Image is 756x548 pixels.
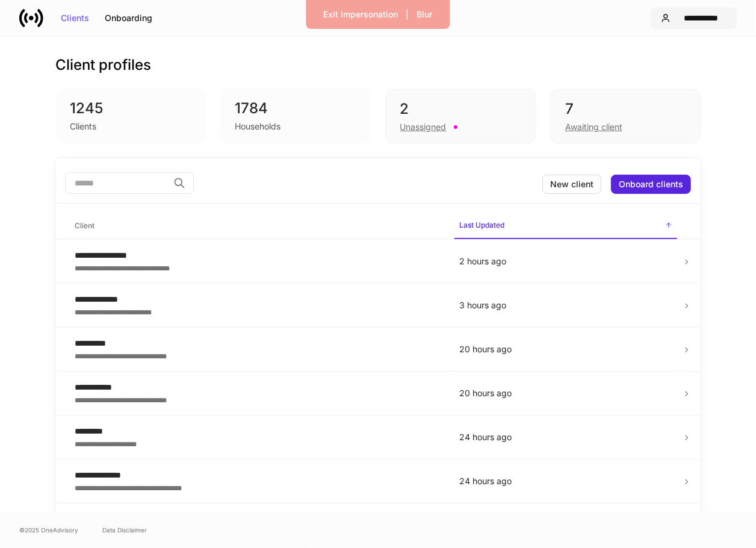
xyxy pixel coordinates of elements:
p: 20 hours ago [459,343,672,355]
div: Awaiting client [565,121,622,133]
p: 24 hours ago [459,475,672,487]
div: Exit Impersonation [324,10,398,19]
button: Blur [409,5,441,24]
div: Onboarding [105,14,152,22]
div: 7Awaiting client [550,89,701,143]
div: Onboard clients [619,180,683,188]
button: Onboarding [97,8,160,28]
div: Households [235,120,280,132]
button: New client [542,175,601,194]
button: Exit Impersonation [316,5,406,24]
div: Unassigned [400,121,447,133]
div: Clients [70,120,96,132]
div: 2 [400,99,521,119]
p: 20 hours ago [459,387,672,399]
span: Client [70,214,445,238]
h6: Client [75,220,94,231]
a: Data Disclaimer [102,525,147,535]
p: 2 hours ago [459,255,672,267]
div: 1245 [70,99,191,118]
button: Onboard clients [611,175,691,194]
div: Blur [417,10,433,19]
button: Clients [53,8,97,28]
p: 24 hours ago [459,431,672,443]
span: © 2025 OneAdvisory [19,525,78,535]
h6: Last Updated [459,219,504,231]
div: 1784 [235,99,356,118]
div: Clients [61,14,89,22]
p: 3 hours ago [459,299,672,311]
div: 2Unassigned [385,89,536,143]
div: New client [550,180,593,188]
div: 7 [565,99,686,119]
span: Last Updated [454,213,677,239]
h3: Client profiles [55,55,151,75]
